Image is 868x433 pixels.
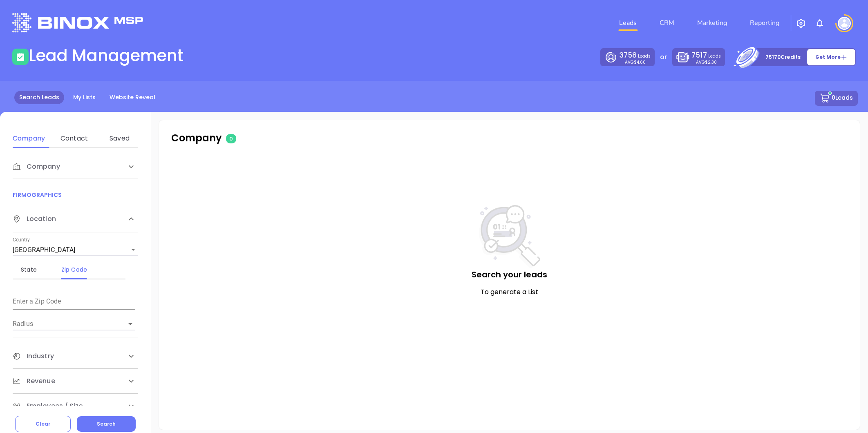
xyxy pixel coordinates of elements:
[13,376,55,386] span: Revenue
[691,50,707,60] span: 7517
[807,49,856,66] button: Get More
[815,18,825,28] img: iconNotification
[13,265,45,275] div: State
[105,91,160,104] a: Website Reveal
[660,52,667,62] p: or
[58,265,90,275] div: Zip Code
[226,134,236,143] span: 0
[171,131,382,145] p: Company
[656,15,678,31] a: CRM
[616,15,640,31] a: Leads
[13,206,138,232] div: Location
[13,243,138,257] div: [GEOGRAPHIC_DATA]
[14,91,64,104] a: Search Leads
[705,59,717,65] span: $2.30
[13,401,83,411] span: Employees / Size
[97,420,116,427] span: Search
[765,53,801,61] p: 75170 Credits
[13,351,54,361] span: Industry
[15,416,71,432] button: Clear
[13,238,30,243] label: Country
[747,15,783,31] a: Reporting
[13,344,138,368] div: Industry
[103,134,136,143] div: Saved
[68,91,101,104] a: My Lists
[815,91,858,106] button: 0Leads
[796,18,806,28] img: iconSetting
[36,420,50,427] span: Clear
[691,50,720,60] p: Leads
[479,205,540,268] img: NoSearch
[13,214,56,224] span: Location
[13,162,60,172] span: Company
[634,59,646,65] span: $4.60
[175,287,843,297] p: To generate a List
[29,46,183,65] h1: Lead Management
[125,318,136,330] button: Open
[625,60,646,64] p: AVG
[12,13,143,32] img: logo
[13,394,138,418] div: Employees / Size
[175,268,843,281] p: Search your leads
[620,50,637,60] span: 3758
[58,134,90,143] div: Contact
[77,416,136,432] button: Search
[13,190,138,199] p: FIRMOGRAPHICS
[13,369,138,393] div: Revenue
[13,154,138,179] div: Company
[694,15,730,31] a: Marketing
[13,134,45,143] div: Company
[696,60,717,64] p: AVG
[620,50,651,60] p: Leads
[838,17,851,30] img: user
